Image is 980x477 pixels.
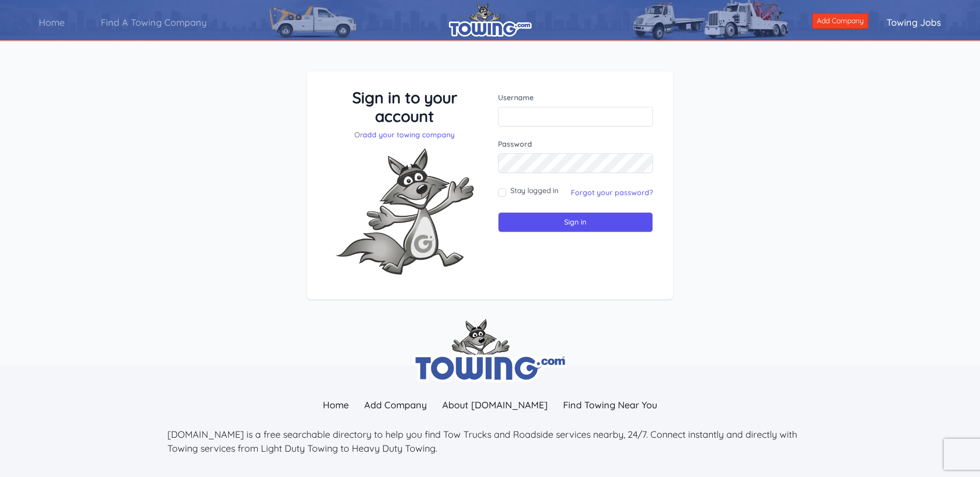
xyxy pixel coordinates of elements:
p: Or [327,130,483,140]
a: Home [315,394,356,416]
a: Home [21,8,83,37]
h3: Sign in to your account [327,88,483,125]
a: Add Company [356,394,434,416]
img: Fox-Excited.png [327,140,482,283]
img: logo.png [449,3,532,37]
a: add your towing company [363,130,455,139]
a: Forgot your password? [571,188,653,197]
a: Towing Jobs [868,8,959,37]
a: About [DOMAIN_NAME] [434,394,555,416]
label: Password [498,139,654,149]
iframe: Conversations [894,330,980,433]
a: Find Towing Near You [555,394,665,416]
img: towing [413,319,568,383]
input: Sign in [498,212,654,232]
p: [DOMAIN_NAME] is a free searchable directory to help you find Tow Trucks and Roadside services ne... [167,427,813,455]
a: Add Company [812,13,868,29]
label: Username [498,92,654,103]
label: Stay logged in [510,185,558,196]
a: Find A Towing Company [83,8,225,37]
